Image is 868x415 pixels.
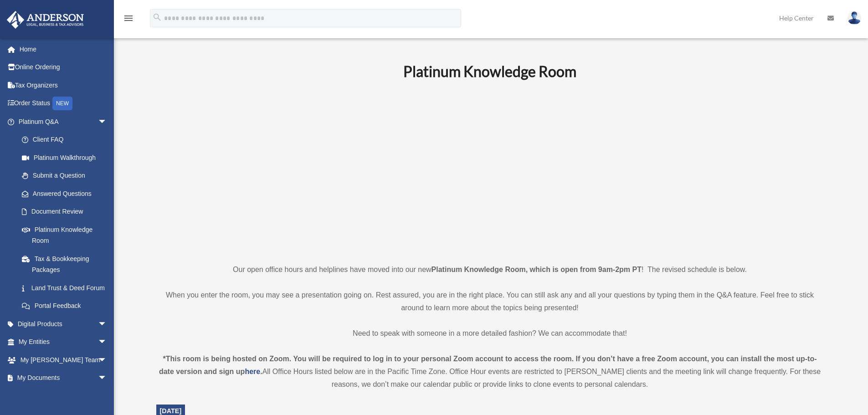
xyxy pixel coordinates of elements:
a: Client FAQ [13,131,121,149]
strong: Platinum Knowledge Room, which is open from 9am-2pm PT [431,266,642,273]
p: Need to speak with someone in a more detailed fashion? We can accommodate that! [156,327,824,340]
span: arrow_drop_down [98,113,116,131]
a: here [245,368,260,375]
a: Online Ordering [6,58,121,77]
a: My [PERSON_NAME] Teamarrow_drop_down [6,351,121,369]
a: Submit a Question [13,167,121,185]
div: All Office Hours listed below are in the Pacific Time Zone. Office Hour events are restricted to ... [156,353,824,391]
img: Anderson Advisors Platinum Portal [4,11,87,29]
a: Platinum Knowledge Room [13,220,116,250]
span: arrow_drop_down [98,315,116,333]
span: arrow_drop_down [98,333,116,352]
a: My Entitiesarrow_drop_down [6,333,121,351]
a: menu [123,16,134,24]
span: arrow_drop_down [98,369,116,388]
a: Home [6,40,121,58]
a: Portal Feedback [13,297,121,315]
a: Tax Organizers [6,76,121,94]
a: Platinum Walkthrough [13,149,121,167]
span: arrow_drop_down [98,351,116,369]
a: My Documentsarrow_drop_down [6,369,121,387]
a: Answered Questions [13,184,121,203]
a: Platinum Q&Aarrow_drop_down [6,113,121,131]
b: Platinum Knowledge Room [403,62,576,80]
i: menu [123,13,134,24]
a: Land Trust & Deed Forum [13,279,121,297]
img: User Pic [847,11,861,25]
i: search [152,12,162,22]
iframe: 231110_Toby_KnowledgeRoom [353,92,627,246]
a: Order StatusNEW [6,94,121,113]
strong: *This room is being hosted on Zoom. You will be required to log in to your personal Zoom account ... [159,355,817,375]
div: NEW [52,97,72,110]
p: When you enter the room, you may see a presentation going on. Rest assured, you are in the right ... [156,289,824,314]
p: Our open office hours and helplines have moved into our new ! The revised schedule is below. [156,263,824,276]
a: Document Review [13,203,121,221]
a: Digital Productsarrow_drop_down [6,315,121,333]
strong: . [260,368,262,375]
span: [DATE] [160,407,182,415]
a: Tax & Bookkeeping Packages [13,250,121,279]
